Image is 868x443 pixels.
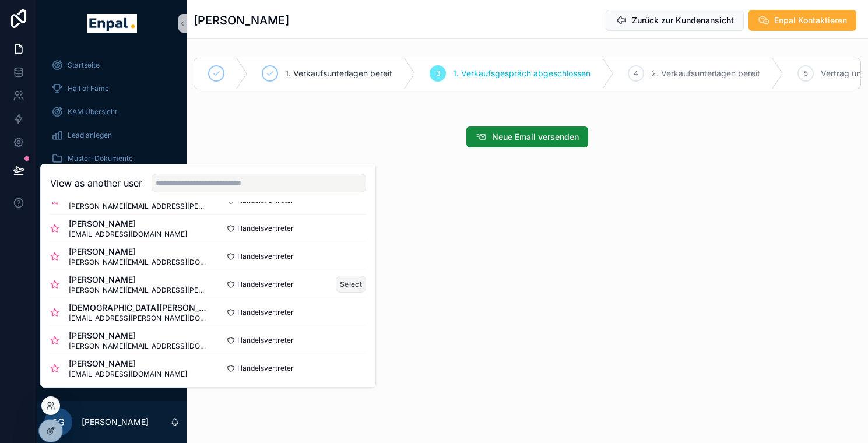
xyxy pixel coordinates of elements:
img: App logo [87,14,136,33]
p: [PERSON_NAME] [82,416,149,428]
span: 1. Verkaufsgespräch abgeschlossen [453,68,591,79]
a: KAM Übersicht [44,101,180,122]
span: 2. Verkaufsunterlagen bereit [651,68,760,79]
span: Muster-Dokumente [68,154,133,163]
span: 5 [804,69,808,78]
a: Lead anlegen [44,125,180,146]
span: Neue Email versenden [492,131,579,143]
span: [PERSON_NAME] [69,246,208,258]
div: scrollable content [37,47,187,208]
span: KAM Übersicht [68,107,117,117]
button: Neue Email versenden [466,126,588,147]
h1: [PERSON_NAME] [194,12,289,29]
span: Zurück zur Kundenansicht [632,15,734,26]
button: Zurück zur Kundenansicht [606,10,744,31]
span: Startseite [68,61,100,70]
span: Handelsvertreter [237,364,294,373]
span: [EMAIL_ADDRESS][PERSON_NAME][DOMAIN_NAME] [69,314,208,323]
span: [PERSON_NAME][EMAIL_ADDRESS][PERSON_NAME][DOMAIN_NAME] [69,202,208,211]
span: [PERSON_NAME][EMAIL_ADDRESS][DOMAIN_NAME] [69,342,208,351]
button: Enpal Kontaktieren [748,10,856,31]
span: Handelsvertreter [237,308,294,317]
a: Muster-Dokumente [44,148,180,169]
span: Hall of Fame [68,84,109,93]
span: Handelsvertreter [237,336,294,345]
h2: View as another user [50,176,142,190]
span: [PERSON_NAME][EMAIL_ADDRESS][PERSON_NAME][DOMAIN_NAME] [69,286,208,295]
span: [PERSON_NAME] [69,218,187,230]
span: Handelsvertreter [237,280,294,289]
span: 3 [436,69,440,78]
span: Enpal Kontaktieren [774,15,847,26]
span: Handelsvertreter [237,224,294,233]
span: [EMAIL_ADDRESS][DOMAIN_NAME] [69,370,187,379]
span: [DEMOGRAPHIC_DATA][PERSON_NAME] [69,302,208,314]
a: Hall of Fame [44,78,180,99]
span: [PERSON_NAME] [69,330,208,342]
span: [EMAIL_ADDRESS][DOMAIN_NAME] [69,230,187,239]
span: [PERSON_NAME] [69,274,208,286]
span: [PERSON_NAME][EMAIL_ADDRESS][DOMAIN_NAME] [69,258,208,267]
span: 1. Verkaufsunterlagen bereit [285,68,392,79]
a: Startseite [44,55,180,76]
button: Select [336,276,366,293]
span: Lead anlegen [68,131,112,140]
span: [PERSON_NAME] [69,358,187,370]
span: Handelsvertreter [237,252,294,261]
span: 4 [634,69,638,78]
